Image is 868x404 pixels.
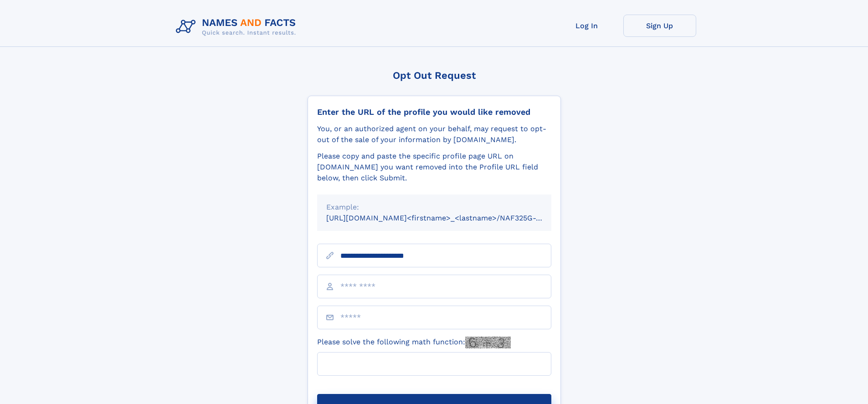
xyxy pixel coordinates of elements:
div: Opt Out Request [308,70,561,81]
div: Please copy and paste the specific profile page URL on [DOMAIN_NAME] you want removed into the Pr... [317,151,551,184]
small: [URL][DOMAIN_NAME]<firstname>_<lastname>/NAF325G-xxxxxxxx [326,214,569,222]
a: Log In [550,15,623,37]
div: Example: [326,202,542,213]
div: You, or an authorized agent on your behalf, may request to opt-out of the sale of your informatio... [317,123,551,145]
div: Enter the URL of the profile you would like removed [317,107,551,117]
label: Please solve the following math function: [317,337,511,348]
img: Logo Names and Facts [172,15,303,39]
a: Sign Up [623,15,696,37]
